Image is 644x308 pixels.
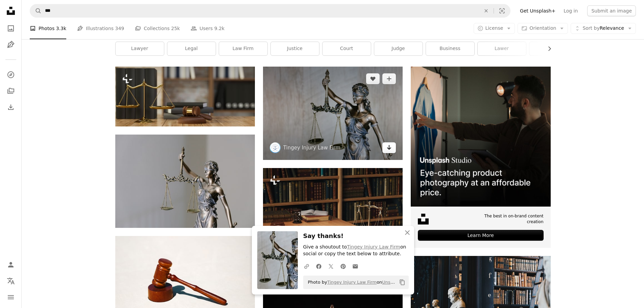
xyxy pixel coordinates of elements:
[115,93,255,99] a: Judge gavel and scales of justice mockup on wooden desk over blurred lawyer office background. 3d...
[397,277,408,288] button: Copy to clipboard
[571,23,636,34] button: Sort byRelevance
[587,5,636,16] button: Submit an image
[485,25,503,31] span: License
[263,168,403,268] img: a wooden desk topped with books and a judge's scale
[426,42,474,55] a: business
[467,213,543,225] span: The best in on-brand content creation
[4,38,18,51] a: Illustrations
[382,142,396,153] a: Download
[303,244,409,257] p: Give a shoutout to on social or copy the text below to attribute.
[559,5,582,16] a: Log in
[30,4,510,18] form: Find visuals sitewide
[582,25,599,31] span: Sort by
[543,42,551,55] button: scroll list to the right
[494,4,510,17] button: Visual search
[4,4,18,19] a: Home — Unsplash
[263,67,403,160] img: woman holding sword statue during daytime
[4,68,18,81] a: Explore
[516,5,559,16] a: Get Unsplash+
[518,23,568,34] button: Orientation
[418,214,429,224] img: file-1631678316303-ed18b8b5cb9cimage
[418,230,543,241] div: Learn More
[382,280,402,285] a: Unsplash
[171,25,180,32] span: 25k
[4,84,18,98] a: Collections
[4,22,18,35] a: Photos
[77,18,124,39] a: Illustrations 349
[366,73,380,84] button: Like
[411,299,550,305] a: book lot on black wooden shelf
[271,42,319,55] a: justice
[4,274,18,288] button: Language
[219,42,267,55] a: law firm
[349,259,361,273] a: Share over email
[478,42,526,55] a: lawer
[4,290,18,304] button: Menu
[337,259,349,273] a: Share on Pinterest
[305,277,397,288] span: Photo by on
[115,25,124,32] span: 349
[116,42,164,55] a: lawyer
[4,258,18,271] a: Log in / Sign up
[374,42,423,55] a: judge
[115,67,255,126] img: Judge gavel and scales of justice mockup on wooden desk over blurred lawyer office background. 3d...
[529,25,556,31] span: Orientation
[382,73,396,84] button: Add to Collection
[582,25,624,32] span: Relevance
[270,142,281,153] img: Go to Tingey Injury Law Firm's profile
[479,4,494,17] button: Clear
[263,110,403,116] a: woman holding sword statue during daytime
[214,25,224,32] span: 9.2k
[115,178,255,184] a: woman in dress holding sword figurine
[529,42,578,55] a: gavel
[323,42,371,55] a: court
[135,18,180,39] a: Collections 25k
[115,279,255,285] a: brown wooden tool on white surface
[263,215,403,221] a: a wooden desk topped with books and a judge's scale
[327,280,377,285] a: Tingey Injury Law Firm
[325,259,337,273] a: Share on Twitter
[4,100,18,114] a: Download History
[167,42,216,55] a: legal
[474,23,515,34] button: License
[191,18,224,39] a: Users 9.2k
[313,259,325,273] a: Share on Facebook
[411,67,550,248] a: The best in on-brand content creationLearn More
[30,4,42,17] button: Search Unsplash
[115,135,255,228] img: woman in dress holding sword figurine
[411,67,550,206] img: file-1715714098234-25b8b4e9d8faimage
[303,231,409,241] h3: Say thanks!
[347,244,400,250] a: Tingey Injury Law Firm
[283,144,340,151] a: Tingey Injury Law Firm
